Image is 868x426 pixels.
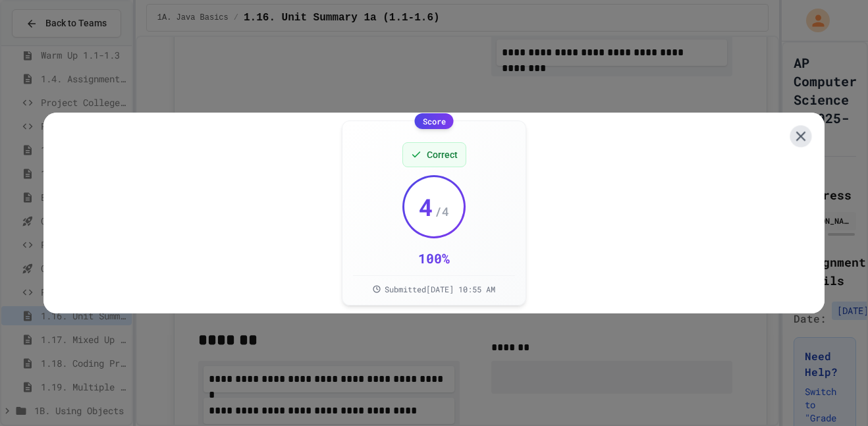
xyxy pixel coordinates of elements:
[435,202,449,221] span: / 4
[418,249,450,267] div: 100 %
[415,113,454,129] div: Score
[427,148,458,161] span: Correct
[385,284,495,294] span: Submitted [DATE] 10:55 AM
[419,194,433,220] span: 4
